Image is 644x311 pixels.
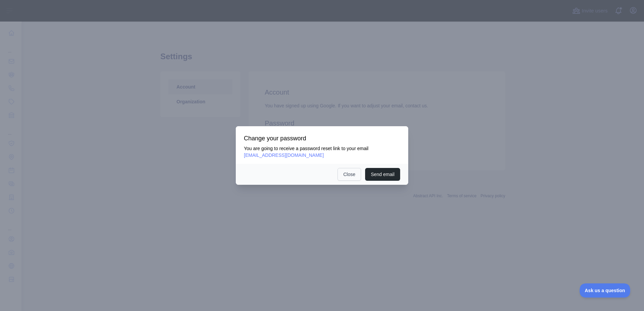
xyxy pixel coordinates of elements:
[244,134,400,142] h3: Change your password
[365,168,400,181] button: Send email
[244,145,400,159] p: You are going to receive a password reset link to your email
[337,168,361,181] button: Close
[580,283,631,298] iframe: Toggle Customer Support
[244,152,324,158] span: [EMAIL_ADDRESS][DOMAIN_NAME]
